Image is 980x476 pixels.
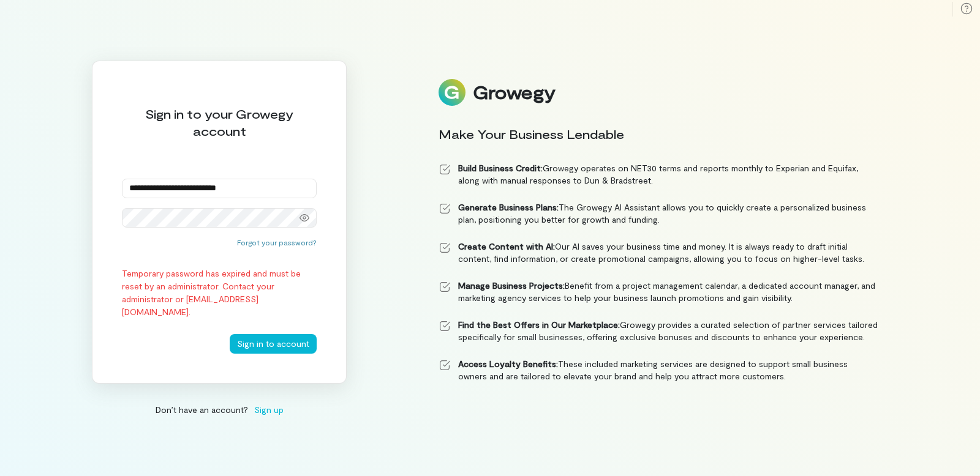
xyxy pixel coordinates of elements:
li: Growegy operates on NET30 terms and reports monthly to Experian and Equifax, along with manual re... [439,162,878,187]
strong: Create Content with AI: [458,241,555,251]
li: These included marketing services are designed to support small business owners and are tailored ... [439,358,878,382]
img: Logo [439,79,466,106]
strong: Generate Business Plans: [458,202,559,212]
button: Sign in to account [230,334,317,354]
li: The Growegy AI Assistant allows you to quickly create a personalized business plan, positioning y... [439,201,878,226]
strong: Find the Best Offers in Our Marketplace: [458,319,620,330]
button: Forgot your password? [237,237,317,247]
strong: Access Loyalty Benefits: [458,359,558,369]
li: Benefit from a project management calendar, a dedicated account manager, and marketing agency ser... [439,280,878,304]
span: Sign up [254,403,284,416]
div: Don’t have an account? [92,403,347,416]
strong: Manage Business Projects: [458,280,565,291]
li: Growegy provides a curated selection of partner services tailored specifically for small business... [439,319,878,343]
strong: Build Business Credit: [458,163,543,173]
div: Growegy [473,82,555,103]
div: Sign in to your Growegy account [122,105,317,139]
li: Our AI saves your business time and money. It is always ready to draft initial content, find info... [439,240,878,265]
div: Make Your Business Lendable [439,125,878,143]
div: Temporary password has expired and must be reset by an administrator. Contact your administrator ... [122,267,317,318]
